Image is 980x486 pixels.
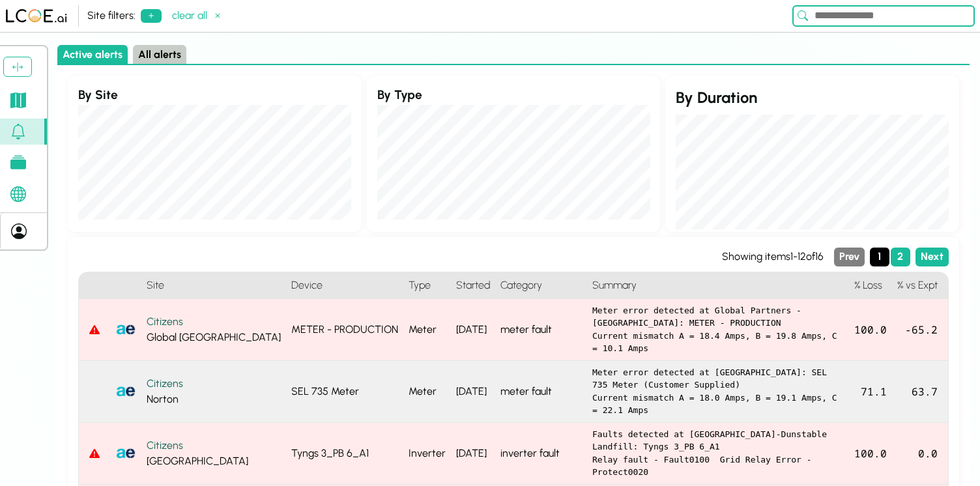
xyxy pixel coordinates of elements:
[115,443,136,464] img: PowerTrack
[592,428,844,479] pre: Faults detected at [GEOGRAPHIC_DATA]-Dunstable Landfill: Tyngs 3_PB 6_A1 Relay fault - Fault0100 ...
[849,361,892,423] div: 71.1
[451,272,495,299] h4: Started
[286,299,403,361] div: METER - PRODUCTION
[495,423,587,485] div: inverter fault
[891,248,910,266] button: Page 2
[915,248,949,266] button: Next
[147,376,281,392] div: Citizens
[451,361,495,423] div: [DATE]
[115,319,136,340] img: PowerTrack
[286,361,403,423] div: SEL 735 Meter
[147,376,281,407] div: Norton
[403,299,451,361] div: Meter
[147,314,281,345] div: Global [GEOGRAPHIC_DATA]
[451,423,495,485] div: [DATE]
[722,249,824,264] div: Showing items 1 - 12 of 16
[892,272,948,299] h4: % vs Expt
[87,8,136,23] div: Site filters:
[892,423,948,485] div: 0.0
[147,314,281,330] div: Citizens
[592,366,844,417] pre: Meter error detected at [GEOGRAPHIC_DATA]: SEL 735 Meter (Customer Supplied) Current mismatch A =...
[403,423,451,485] div: Inverter
[5,8,68,23] img: LCOE.ai
[870,248,889,266] button: Page 1
[286,423,403,485] div: Tyngs 3_PB 6_A1
[147,438,281,469] div: [GEOGRAPHIC_DATA]
[377,86,650,105] h3: By Type
[403,361,451,423] div: Meter
[592,304,844,355] pre: Meter error detected at Global Partners - [GEOGRAPHIC_DATA]: METER - PRODUCTION Current mismatch ...
[495,299,587,361] div: meter fault
[892,361,948,423] div: 63.7
[78,86,351,105] h3: By Site
[451,299,495,361] div: [DATE]
[849,299,892,361] div: 100.0
[849,272,892,299] h4: % Loss
[115,381,136,402] img: PowerTrack
[834,248,865,266] button: Previous
[676,86,949,109] h2: By Duration
[141,272,286,299] h4: Site
[57,45,970,65] div: Select page state
[587,272,849,299] h4: Summary
[495,272,587,299] h4: Category
[892,299,948,361] div: -65.2
[495,361,587,423] div: meter fault
[147,438,281,453] div: Citizens
[57,45,128,64] button: Active alerts
[167,7,228,25] button: clear all
[133,45,186,64] button: All alerts
[849,423,892,485] div: 100.0
[286,272,403,299] h4: Device
[403,272,451,299] h4: Type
